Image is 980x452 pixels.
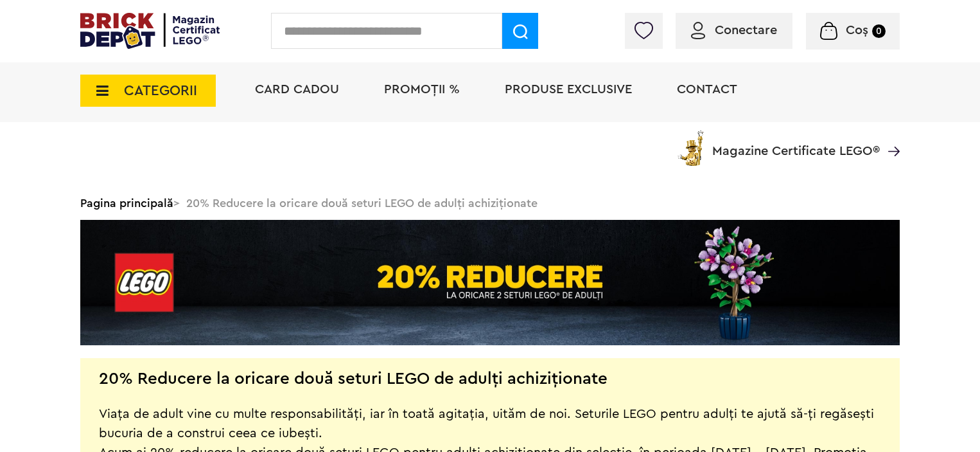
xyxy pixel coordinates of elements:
[80,186,900,220] div: > 20% Reducere la oricare două seturi LEGO de adulți achiziționate
[880,128,900,141] a: Magazine Certificate LEGO®
[846,24,868,37] span: Coș
[872,24,886,38] small: 0
[715,24,777,37] span: Conectare
[712,128,880,158] span: Magazine Certificate LEGO®
[677,83,737,96] a: Contact
[505,83,632,96] a: Produse exclusive
[80,197,173,209] a: Pagina principală
[80,220,900,345] img: Landing page banner
[384,83,460,96] a: PROMOȚII %
[99,372,608,385] h2: 20% Reducere la oricare două seturi LEGO de adulți achiziționate
[255,83,339,96] a: Card Cadou
[124,84,197,98] span: CATEGORII
[691,24,777,37] a: Conectare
